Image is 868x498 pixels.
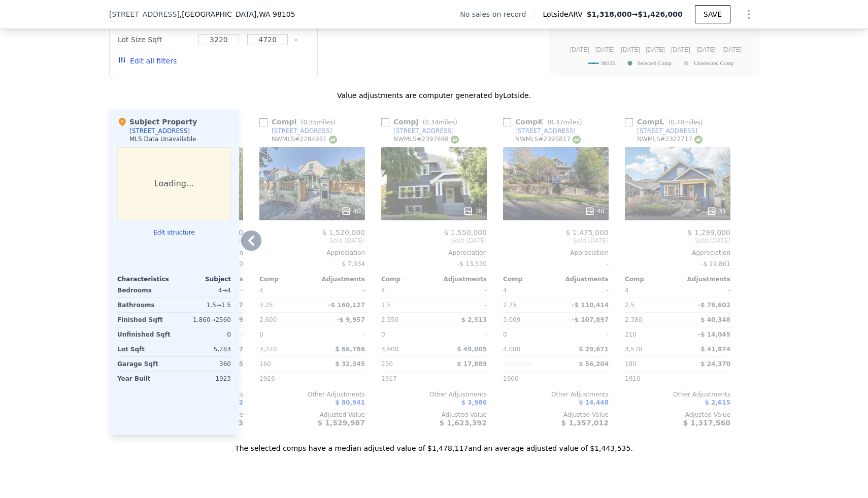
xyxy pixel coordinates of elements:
[117,117,197,127] div: Subject Property
[457,260,487,268] span: -$ 13,550
[572,316,609,323] span: -$ 107,897
[625,298,676,312] div: 2.5
[460,9,534,19] div: No sales on record
[129,127,190,135] div: [STREET_ADDRESS]
[625,117,707,127] div: Comp L
[118,56,177,66] button: Edit all filters
[503,249,609,257] div: Appreciation
[176,298,231,312] div: 1.5 → 1.5
[381,237,487,245] span: Sold [DATE]
[595,46,615,53] text: [DATE]
[297,119,340,126] span: ( miles)
[461,316,487,323] span: $ 2,513
[550,119,563,126] span: 0.37
[328,302,365,309] span: -$ 160,127
[335,399,365,406] span: $ 80,941
[625,390,730,399] div: Other Adjustments
[436,283,487,297] div: -
[646,46,665,53] text: [DATE]
[419,119,461,126] span: ( miles)
[259,117,340,127] div: Comp I
[329,136,337,144] img: NWMLS Logo
[625,360,637,368] span: 180
[259,316,277,323] span: 2,600
[381,298,432,312] div: 1.5
[256,10,295,18] span: , WA 98105
[503,357,554,371] div: Unspecified
[117,283,172,297] div: Bedrooms
[625,316,642,323] span: 2,380
[579,360,609,368] span: $ 56,204
[558,372,609,386] div: -
[664,119,707,126] span: ( miles)
[381,411,487,419] div: Adjusted Value
[335,360,365,368] span: $ 32,345
[117,275,174,283] div: Characteristics
[322,228,365,237] span: $ 1,520,000
[436,327,487,342] div: -
[625,249,730,257] div: Appreciation
[515,135,581,144] div: NWMLS # 2395817
[259,237,365,245] span: Sold [DATE]
[117,228,231,237] button: Edit structure
[556,275,609,283] div: Adjustments
[638,60,672,66] text: Selected Comp
[543,119,586,126] span: ( miles)
[381,316,398,323] span: 2,550
[570,46,589,53] text: [DATE]
[698,302,730,309] span: -$ 76,602
[381,372,432,386] div: 1917
[503,257,609,271] div: -
[601,60,615,66] text: 98105
[694,136,703,144] img: NWMLS Logo
[117,147,231,220] div: Loading...
[637,127,697,135] div: [STREET_ADDRESS]
[587,10,632,18] span: $1,318,000
[722,46,742,53] text: [DATE]
[700,346,730,353] span: $ 41,874
[503,346,520,353] span: 4,080
[117,372,172,386] div: Year Built
[585,206,605,216] div: 40
[176,313,231,327] div: 1,860 → 2560
[683,419,730,427] span: $ 1,317,560
[176,283,231,297] div: 4 → 4
[117,342,172,356] div: Lot Sqft
[558,283,609,297] div: -
[381,346,398,353] span: 3,600
[503,411,609,419] div: Adjusted Value
[696,46,716,53] text: [DATE]
[259,331,263,338] span: 0
[561,419,609,427] span: $ 1,357,012
[587,9,683,19] span: →
[109,90,759,101] div: Value adjustments are computer generated by Lotside .
[503,275,556,283] div: Comp
[698,331,730,338] span: -$ 14,045
[337,316,365,323] span: -$ 9,957
[381,331,385,338] span: 0
[381,360,393,368] span: 250
[425,119,439,126] span: 0.34
[463,206,483,216] div: 18
[129,135,196,143] div: MLS Data Unavailable
[625,346,642,353] span: 3,570
[259,275,312,283] div: Comp
[451,136,459,144] img: NWMLS Logo
[565,228,609,237] span: $ 1,475,000
[318,419,365,427] span: $ 1,529,987
[625,275,678,283] div: Comp
[625,372,676,386] div: 1910
[314,283,365,297] div: -
[118,32,192,47] div: Lot Size Sqft
[625,331,637,338] span: 210
[303,119,317,126] span: 0.55
[109,435,759,453] div: The selected comps have a median adjusted value of $1,478,117 and an average adjusted value of $1...
[700,360,730,368] span: $ 24,370
[572,302,609,309] span: -$ 110,414
[503,372,554,386] div: 1900
[259,287,263,294] span: 4
[381,275,434,283] div: Comp
[621,46,640,53] text: [DATE]
[457,346,487,353] span: $ 49,005
[117,313,172,327] div: Finished Sqft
